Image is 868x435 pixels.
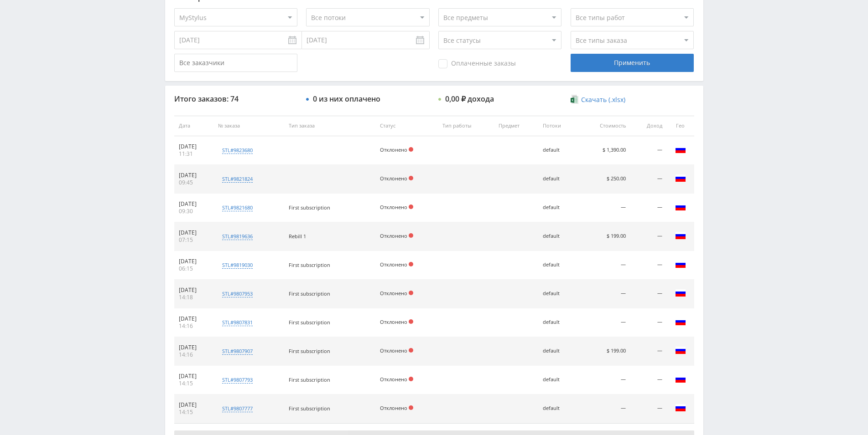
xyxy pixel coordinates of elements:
span: First subscription [289,261,330,268]
div: 0,00 ₽ дохода [445,95,494,103]
td: — [630,308,667,337]
td: — [630,165,667,194]
div: 06:15 [179,265,209,272]
img: rus.png [675,173,686,184]
span: Rebill 1 [289,233,306,240]
td: — [578,194,630,222]
div: 14:15 [179,380,209,387]
td: — [630,337,667,366]
th: Дата [174,116,214,136]
img: xlsx [571,95,578,104]
div: stl#9819030 [222,261,253,269]
td: — [630,394,667,423]
div: [DATE] [179,315,209,322]
img: rus.png [675,230,686,241]
th: Потоки [538,116,578,136]
span: Отклонен [409,147,413,152]
div: Применить [571,54,694,72]
div: 14:16 [179,351,209,358]
div: default [543,319,574,325]
td: $ 1,390.00 [578,136,630,165]
td: — [630,366,667,394]
span: Отклонен [409,377,413,381]
div: default [543,291,574,297]
th: Тип работы [438,116,494,136]
span: Отклонен [409,348,413,353]
span: Отклонено [380,175,407,182]
div: [DATE] [179,229,209,236]
td: — [578,366,630,394]
span: Отклонено [380,376,407,383]
img: rus.png [675,316,686,327]
div: stl#9807953 [222,290,253,297]
span: Отклонен [409,233,413,238]
span: Отклонен [409,405,413,410]
img: rus.png [675,144,686,155]
div: default [543,233,574,239]
div: default [543,205,574,210]
div: stl#9807831 [222,319,253,326]
img: rus.png [675,402,686,413]
th: № заказа [213,116,284,136]
div: [DATE] [179,344,209,351]
span: First subscription [289,405,330,412]
th: Стоимость [578,116,630,136]
td: — [578,308,630,337]
span: Отклонено [380,290,407,297]
span: Отклонено [380,347,407,354]
div: 09:30 [179,208,209,215]
div: [DATE] [179,172,209,179]
img: rus.png [675,287,686,298]
th: Предмет [494,116,538,136]
td: — [578,280,630,308]
span: Отклонен [409,205,413,209]
img: rus.png [675,259,686,270]
img: rus.png [675,201,686,212]
span: Отклонено [380,261,407,268]
span: Отклонено [380,146,407,153]
td: — [630,194,667,222]
div: 0 из них оплачено [313,95,380,103]
div: 14:15 [179,409,209,416]
div: [DATE] [179,143,209,150]
span: First subscription [289,204,330,211]
th: Доход [630,116,667,136]
span: Отклонен [409,319,413,324]
td: $ 199.00 [578,337,630,366]
div: [DATE] [179,373,209,380]
div: 09:45 [179,179,209,186]
span: First subscription [289,348,330,354]
span: Отклонен [409,176,413,180]
div: default [543,176,574,182]
span: Отклонено [380,232,407,239]
span: Отклонен [409,262,413,266]
td: $ 199.00 [578,222,630,251]
td: — [578,251,630,280]
span: Отклонено [380,318,407,325]
span: Отклонено [380,404,407,411]
th: Статус [375,116,438,136]
div: 11:31 [179,150,209,158]
div: stl#9807777 [222,405,253,412]
img: rus.png [675,345,686,356]
span: Отклонено [380,204,407,210]
span: Оплаченные заказы [438,59,516,68]
span: First subscription [289,290,330,297]
span: Отклонен [409,291,413,295]
div: default [543,262,574,268]
td: — [630,136,667,165]
img: rus.png [675,374,686,384]
div: default [543,348,574,354]
div: stl#9807793 [222,376,253,384]
div: Итого заказов: 74 [174,95,297,103]
td: — [630,280,667,308]
a: Скачать (.xlsx) [571,95,625,104]
div: [DATE] [179,287,209,294]
span: Скачать (.xlsx) [581,96,625,103]
span: First subscription [289,376,330,383]
div: [DATE] [179,258,209,265]
div: 07:15 [179,236,209,244]
div: stl#9807907 [222,348,253,355]
th: Гео [667,116,694,136]
td: — [630,251,667,280]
